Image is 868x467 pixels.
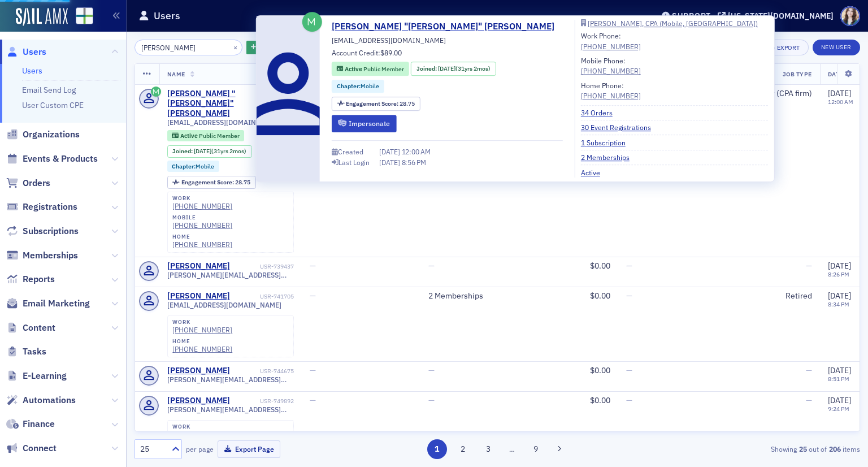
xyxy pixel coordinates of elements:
[310,291,316,301] span: —
[6,201,77,213] a: Registrations
[828,291,851,301] span: [DATE]
[363,65,404,73] span: Public Member
[23,370,67,382] span: E-Learning
[626,395,632,405] span: —
[827,444,843,454] strong: 206
[6,370,67,382] a: E-Learning
[379,158,402,167] span: [DATE]
[172,423,232,430] div: work
[167,261,230,271] div: [PERSON_NAME]
[22,85,76,95] a: Email Send Log
[172,319,232,326] div: work
[797,444,809,454] strong: 25
[172,202,232,210] div: [PHONE_NUMBER]
[479,439,498,459] button: 3
[232,397,294,405] div: USR-749892
[428,291,483,301] a: 2 Memberships
[167,145,252,158] div: Joined: 1994-06-23 00:00:00
[332,35,446,45] span: [EMAIL_ADDRESS][DOMAIN_NAME]
[6,297,90,310] a: Email Marketing
[626,261,632,271] span: —
[140,443,165,455] div: 25
[626,444,860,454] div: Showing out of items
[167,375,294,384] span: [PERSON_NAME][EMAIL_ADDRESS][PERSON_NAME][DOMAIN_NAME]
[167,118,281,127] span: [EMAIL_ADDRESS][DOMAIN_NAME]
[167,89,258,119] div: [PERSON_NAME] "[PERSON_NAME]" [PERSON_NAME]
[22,100,84,110] a: User Custom CPE
[22,66,42,76] a: Users
[402,148,431,157] span: 12:00 AM
[167,291,230,301] a: [PERSON_NAME]
[828,88,851,98] span: [DATE]
[154,9,180,23] h1: Users
[172,326,232,334] div: [PHONE_NUMBER]
[581,137,634,148] a: 1 Subscription
[6,322,55,334] a: Content
[172,338,232,345] div: home
[402,158,426,167] span: 8:56 PM
[232,367,294,375] div: USR-744675
[172,214,232,221] div: mobile
[231,42,241,52] button: ×
[332,47,402,60] div: Account Credit:
[380,48,402,57] span: $89.00
[310,365,316,375] span: —
[180,132,199,140] span: Active
[76,7,93,25] img: SailAMX
[310,261,316,271] span: —
[172,132,239,139] a: Active Public Member
[23,273,55,286] span: Reports
[16,8,68,26] img: SailAMX
[581,123,659,133] a: 30 Event Registrations
[759,40,808,55] button: Export
[167,271,294,279] span: [PERSON_NAME][EMAIL_ADDRESS][PERSON_NAME][DOMAIN_NAME]
[23,442,57,455] span: Connect
[438,64,455,72] span: [DATE]
[581,90,641,101] a: [PHONE_NUMBER]
[167,176,256,188] div: Engagement Score: 28.75
[411,62,496,76] div: Joined: 1994-06-23 00:00:00
[6,345,46,358] a: Tasks
[590,261,610,271] span: $0.00
[504,444,520,454] span: …
[172,345,232,353] a: [PHONE_NUMBER]
[813,40,860,55] a: New User
[828,270,849,278] time: 8:26 PM
[167,366,230,376] div: [PERSON_NAME]
[167,301,281,309] span: [EMAIL_ADDRESS][DOMAIN_NAME]
[218,440,280,458] button: Export Page
[6,177,50,189] a: Orders
[428,395,435,405] span: —
[23,201,77,213] span: Registrations
[777,45,800,51] div: Export
[379,148,402,157] span: [DATE]
[588,20,758,27] div: [PERSON_NAME], CPA (Mobile, [GEOGRAPHIC_DATA])
[172,163,214,170] a: Chapter:Mobile
[590,291,610,301] span: $0.00
[6,418,55,430] a: Finance
[6,442,57,455] a: Connect
[246,41,293,55] button: AddFilter
[199,132,240,140] span: Public Member
[828,261,851,271] span: [DATE]
[581,55,641,76] div: Mobile Phone:
[194,148,246,155] div: (31yrs 2mos)
[167,396,230,406] div: [PERSON_NAME]
[590,395,610,405] span: $0.00
[453,439,472,459] button: 2
[6,128,80,141] a: Organizations
[68,7,93,27] a: View Homepage
[332,97,420,111] div: Engagement Score: 28.75
[581,107,621,118] a: 34 Orders
[23,345,46,358] span: Tasks
[438,64,491,73] div: (31yrs 2mos)
[332,20,563,33] a: [PERSON_NAME] "[PERSON_NAME]" [PERSON_NAME]
[194,147,211,155] span: [DATE]
[338,159,370,166] div: Last Login
[337,82,361,90] span: Chapter :
[828,405,849,413] time: 9:24 PM
[172,240,232,249] div: [PHONE_NUMBER]
[337,82,379,91] a: Chapter:Mobile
